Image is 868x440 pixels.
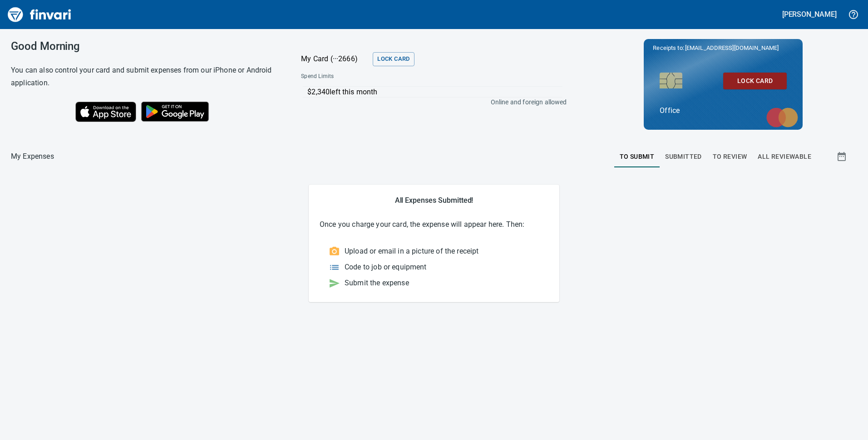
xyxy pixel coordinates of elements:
[660,105,787,116] p: Office
[723,73,787,89] button: Lock Card
[653,44,794,53] p: Receipts to:
[620,151,655,162] span: To Submit
[11,151,54,162] p: My Expenses
[665,151,702,162] span: Submitted
[345,278,409,288] p: Submit the expense
[345,246,478,257] p: Upload or email in a picture of the receipt
[684,44,779,52] span: [EMAIL_ADDRESS][DOMAIN_NAME]
[758,151,811,162] span: All Reviewable
[345,262,427,273] p: Code to job or equipment
[762,103,803,132] img: mastercard.svg
[75,102,136,122] img: Download on the App Store
[11,64,278,89] h6: You can also control your card and submit expenses from our iPhone or Android application.
[730,75,779,87] span: Lock Card
[782,10,837,19] h5: [PERSON_NAME]
[320,219,548,230] p: Once you charge your card, the expense will appear here. Then:
[320,196,548,205] h5: All Expenses Submitted!
[828,146,857,167] button: Show transactions within a particular date range
[377,54,409,64] span: Lock Card
[713,151,747,162] span: To Review
[11,151,54,162] nav: breadcrumb
[307,87,562,98] p: $2,340 left this month
[136,97,214,127] img: Get it on Google Play
[11,40,278,53] h3: Good Morning
[373,52,414,66] button: Lock Card
[294,98,567,107] p: Online and foreign allowed
[301,72,449,81] span: Spend Limits
[780,7,839,21] button: [PERSON_NAME]
[301,54,369,64] p: My Card (···2666)
[5,4,74,25] img: Finvari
